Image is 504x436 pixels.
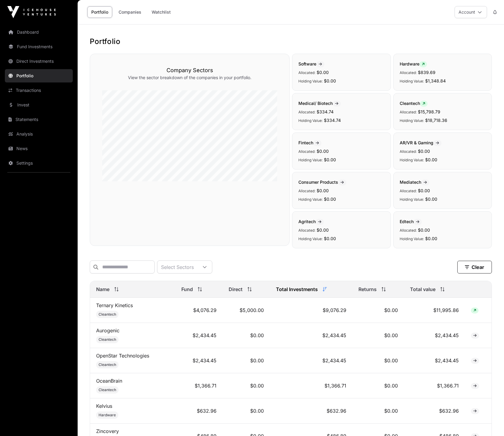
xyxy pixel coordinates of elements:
[96,302,133,308] a: Ternary Kinetics
[298,79,323,83] span: Holding Value:
[298,236,323,241] span: Holding Value:
[5,40,73,53] a: Fund Investments
[324,78,336,83] span: $0.00
[324,118,341,123] span: $334.74
[175,373,223,398] td: $1,366.71
[474,407,504,436] iframe: Chat Widget
[455,6,487,18] button: Account
[298,140,321,145] span: Fintech
[400,197,424,202] span: Holding Value:
[400,61,427,66] span: Hardware
[352,298,404,323] td: $0.00
[298,70,315,75] span: Allocated:
[352,323,404,348] td: $0.00
[87,6,112,18] a: Portfolio
[96,378,122,384] a: OceanBrain
[404,348,465,373] td: $2,434.45
[90,37,492,46] h1: Portfolio
[96,327,119,334] a: Aurogenic
[425,196,437,202] span: $0.00
[400,158,424,162] span: Holding Value:
[181,286,193,293] span: Fund
[425,118,447,123] span: $18,718.36
[229,286,243,293] span: Direct
[298,189,315,193] span: Allocated:
[298,149,315,154] span: Allocated:
[358,286,377,293] span: Returns
[425,236,437,241] span: $0.00
[223,398,270,424] td: $0.00
[404,298,465,323] td: $11,995.86
[223,298,270,323] td: $5,000.00
[298,158,323,162] span: Holding Value:
[298,179,346,185] span: Consumer Products
[400,219,422,224] span: Edtech
[317,70,329,75] span: $0.00
[298,197,323,202] span: Holding Value:
[5,98,73,112] a: Invest
[298,118,323,123] span: Holding Value:
[270,298,352,323] td: $9,076.29
[5,69,73,82] a: Portfolio
[324,236,336,241] span: $0.00
[270,398,352,424] td: $632.96
[400,110,417,114] span: Allocated:
[418,70,435,75] span: $839.69
[5,142,73,155] a: News
[324,196,336,202] span: $0.00
[175,298,223,323] td: $4,076.29
[400,70,417,75] span: Allocated:
[223,373,270,398] td: $0.00
[352,398,404,424] td: $0.00
[270,373,352,398] td: $1,366.71
[410,286,435,293] span: Total value
[298,61,324,66] span: Software
[157,261,197,273] div: Select Sectors
[5,84,73,97] a: Transactions
[404,323,465,348] td: $2,434.45
[418,109,440,114] span: $15,798.79
[96,403,112,409] a: Kelvius
[298,110,315,114] span: Allocated:
[317,227,329,233] span: $0.00
[102,75,277,81] p: View the sector breakdown of the companies in your portfolio.
[400,179,429,185] span: Mediatech
[400,140,442,145] span: AR/VR & Gaming
[425,78,446,83] span: $1,348.84
[96,428,119,434] a: Zincovery
[404,373,465,398] td: $1,366.71
[400,189,417,193] span: Allocated:
[400,79,424,83] span: Holding Value:
[298,101,341,106] span: Medical/ Biotech
[7,6,56,18] img: Icehouse Ventures Logo
[223,323,270,348] td: $0.00
[352,348,404,373] td: $0.00
[99,387,116,392] span: Cleantech
[5,113,73,126] a: Statements
[5,55,73,68] a: Direct Investments
[418,227,430,233] span: $0.00
[317,149,329,154] span: $0.00
[400,228,417,233] span: Allocated:
[425,157,437,162] span: $0.00
[400,101,428,106] span: Cleantech
[418,149,430,154] span: $0.00
[223,348,270,373] td: $0.00
[298,219,324,224] span: Agritech
[115,6,145,18] a: Companies
[175,348,223,373] td: $2,434.45
[99,337,116,342] span: Cleantech
[175,398,223,424] td: $632.96
[457,261,492,273] button: Clear
[298,228,315,233] span: Allocated:
[148,6,175,18] a: Watchlist
[175,323,223,348] td: $2,434.45
[317,188,329,193] span: $0.00
[99,362,116,367] span: Cleantech
[352,373,404,398] td: $0.00
[96,353,149,359] a: OpenStar Technologies
[99,413,116,418] span: Hardware
[317,109,334,114] span: $334.74
[102,66,277,75] h3: Company Sectors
